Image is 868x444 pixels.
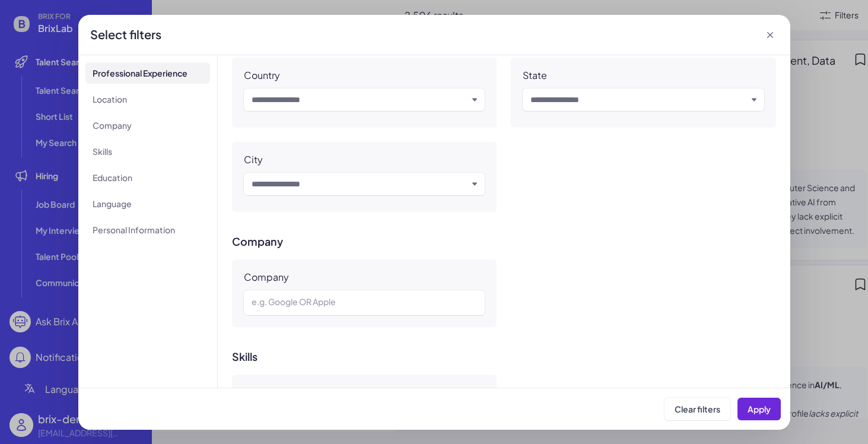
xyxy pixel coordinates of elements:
[232,236,776,248] h3: Company
[85,219,210,240] li: Personal Information
[85,167,210,188] li: Education
[90,26,161,43] div: Select filters
[85,62,210,84] li: Professional Experience
[85,115,210,136] li: Company
[244,386,267,398] div: Skills
[85,141,210,162] li: Skills
[737,398,781,420] button: Apply
[244,69,280,81] div: Country
[244,154,263,166] div: City
[232,351,776,363] h3: Skills
[675,404,720,414] span: Clear filters
[85,88,210,110] li: Location
[523,69,547,81] div: State
[748,404,771,414] span: Apply
[244,271,289,283] div: Company
[85,193,210,214] li: Language
[664,398,730,420] button: Clear filters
